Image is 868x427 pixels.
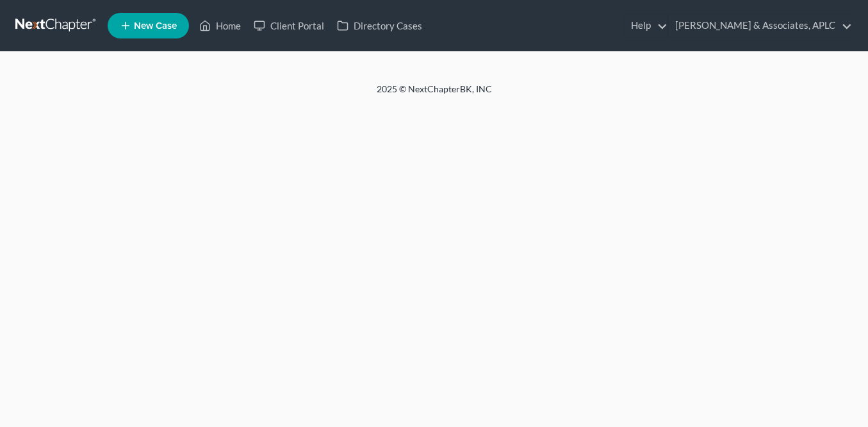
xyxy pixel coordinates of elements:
[193,14,247,37] a: Home
[669,14,852,37] a: [PERSON_NAME] & Associates, APLC
[108,13,189,38] new-legal-case-button: New Case
[625,14,667,37] a: Help
[69,83,799,106] div: 2025 © NextChapterBK, INC
[331,14,429,37] a: Directory Cases
[247,14,331,37] a: Client Portal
